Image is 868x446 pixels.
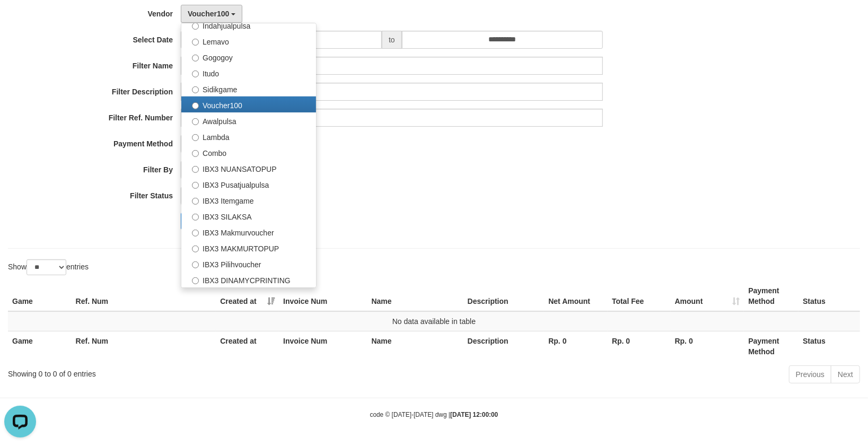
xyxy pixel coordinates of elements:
input: Itudo [192,71,199,77]
th: Created at [216,331,279,361]
th: Payment Method [744,331,799,361]
select: Showentries [27,259,66,275]
td: No data available in table [8,311,860,331]
label: IBX3 Pilihvoucher [181,256,316,272]
label: IBX3 SILAKSA [181,208,316,224]
th: Description [463,331,545,361]
label: IBX3 Itemgame [181,192,316,208]
th: Game [8,331,72,361]
label: Gogogoy [181,49,316,65]
input: IBX3 Pusatjualpulsa [192,182,199,189]
label: IBX3 NUANSATOPUP [181,160,316,176]
label: Lambda [181,128,316,144]
th: Created at: activate to sort column ascending [216,281,279,311]
label: Sidikgame [181,81,316,97]
button: Voucher100 [181,5,242,23]
th: Invoice Num [279,281,367,311]
th: Ref. Num [72,331,216,361]
span: Voucher100 [188,10,229,18]
strong: [DATE] 12:00:00 [450,411,498,418]
small: code © [DATE]-[DATE] dwg | [370,411,498,418]
button: Open LiveChat chat widget [4,4,36,36]
label: Show entries [8,259,89,275]
th: Game [8,281,72,311]
label: Itudo [181,65,316,81]
input: IBX3 MAKMURTOPUP [192,246,199,252]
th: Ref. Num [72,281,216,311]
input: IBX3 SILAKSA [192,214,199,221]
label: IBX3 Pusatjualpulsa [181,176,316,192]
th: Amount: activate to sort column ascending [671,281,744,311]
label: IBX3 Makmurvoucher [181,224,316,240]
input: Gogogoy [192,55,199,62]
input: IBX3 Makmurvoucher [192,230,199,237]
input: Lambda [192,134,199,141]
th: Status [799,331,860,361]
th: Total Fee [608,281,671,311]
th: Invoice Num [279,331,367,361]
a: Next [831,365,860,383]
input: IBX3 DINAMYCPRINTING [192,277,199,284]
th: Rp. 0 [671,331,744,361]
label: Lemavo [181,33,316,49]
th: Name [367,331,463,361]
input: Awalpulsa [192,118,199,125]
input: Voucher100 [192,102,199,109]
th: Payment Method [744,281,799,311]
div: Showing 0 to 0 of 0 entries [8,364,354,379]
input: Indahjualpulsa [192,23,199,30]
span: to [382,31,402,49]
label: IBX3 MAKMURTOPUP [181,240,316,256]
th: Net Amount [544,281,608,311]
label: Indahjualpulsa [181,17,316,33]
th: Description [463,281,545,311]
input: IBX3 NUANSATOPUP [192,166,199,173]
input: Sidikgame [192,86,199,93]
label: Combo [181,144,316,160]
input: Combo [192,150,199,157]
th: Name [367,281,463,311]
label: IBX3 DINAMYCPRINTING [181,272,316,287]
th: Rp. 0 [544,331,608,361]
input: IBX3 Itemgame [192,198,199,205]
label: Voucher100 [181,97,316,112]
th: Rp. 0 [608,331,671,361]
input: IBX3 Pilihvoucher [192,261,199,268]
th: Status [799,281,860,311]
a: Previous [789,365,831,383]
input: Lemavo [192,39,199,46]
label: Awalpulsa [181,112,316,128]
